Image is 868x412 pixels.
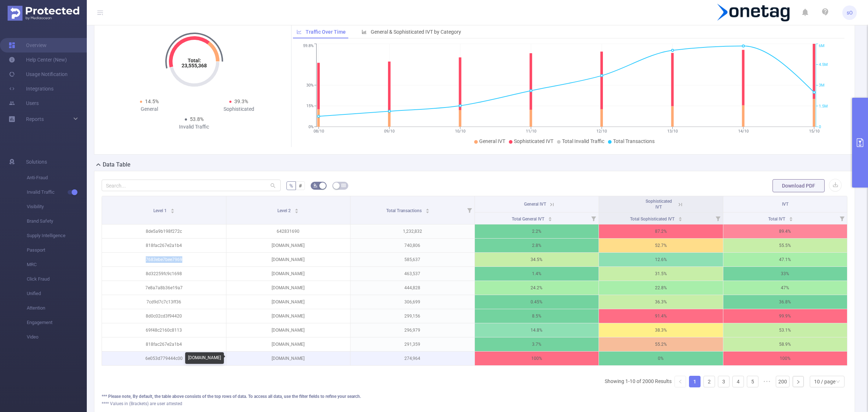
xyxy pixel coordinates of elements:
[819,104,828,109] tspan: 1.5M
[723,352,847,365] p: 100%
[475,337,599,351] p: 3.7%
[27,257,87,272] span: MRC
[9,38,47,52] a: Overview
[9,52,67,67] a: Help Center (New)
[475,323,599,337] p: 14.8%
[588,213,599,224] i: Filter menu
[425,207,429,210] i: icon: caret-up
[819,83,825,88] tspan: 3M
[718,376,729,387] li: 3
[689,376,701,387] li: 1
[27,199,87,214] span: Visibility
[234,98,248,104] span: 39.3%
[226,323,350,337] p: [DOMAIN_NAME]
[723,337,847,351] p: 58.9%
[732,376,744,387] li: 4
[599,309,723,323] p: 91.4%
[718,376,729,387] a: 3
[475,224,599,238] p: 2.2%
[599,224,723,238] p: 87.2%
[646,199,672,210] span: Sophisticated IVT
[350,323,475,337] p: 296,979
[704,376,715,387] a: 2
[776,376,789,387] a: 200
[145,98,159,104] span: 14.5%
[776,376,790,387] li: 200
[630,216,676,222] span: Total Sophisticated IVT
[605,376,672,387] li: Showing 1-10 of 2000 Results
[309,125,314,129] tspan: 0%
[371,29,461,35] span: General & Sophisticated IVT by Category
[350,281,475,295] p: 444,828
[789,218,793,220] i: icon: caret-down
[475,352,599,365] p: 100%
[27,214,87,228] span: Brand Safety
[562,138,604,144] span: Total Invalid Traffic
[8,6,79,21] img: Protected Media
[723,253,847,266] p: 47.1%
[613,138,655,144] span: Total Transactions
[226,267,350,281] p: [DOMAIN_NAME]
[289,183,293,189] span: %
[350,253,475,266] p: 585,637
[187,58,201,63] tspan: Total:
[226,295,350,309] p: [DOMAIN_NAME]
[789,216,793,220] div: Sort
[182,63,207,68] tspan: 23,555,368
[27,243,87,257] span: Passport
[819,125,821,129] tspan: 0
[678,216,682,218] i: icon: caret-up
[103,160,131,169] h2: Data Table
[185,352,224,364] div: [DOMAIN_NAME]
[796,380,800,384] i: icon: right
[782,202,788,207] span: IVT
[306,83,314,88] tspan: 30%
[26,155,47,169] span: Solutions
[723,239,847,252] p: 55.5%
[362,29,367,34] i: icon: bar-chart
[27,315,87,330] span: Engagement
[599,337,723,351] p: 55.2%
[102,281,226,295] p: 7e8a7a8b36e19a7
[475,253,599,266] p: 34.5%
[768,216,786,222] span: Total IVT
[27,171,87,185] span: Anti-Fraud
[599,352,723,365] p: 0%
[194,105,284,113] div: Sophisticated
[599,323,723,337] p: 38.3%
[226,309,350,323] p: [DOMAIN_NAME]
[455,129,465,134] tspan: 10/10
[9,81,54,96] a: Integrations
[26,112,44,126] a: Reports
[226,224,350,238] p: 642831690
[102,253,226,266] p: 7683ebe7bee7969
[350,337,475,351] p: 291,359
[386,208,423,213] span: Total Transactions
[297,29,302,34] i: icon: line-chart
[678,218,682,220] i: icon: caret-down
[703,376,715,387] li: 2
[475,295,599,309] p: 0.45%
[475,309,599,323] p: 8.5%
[295,207,299,210] i: icon: caret-up
[599,281,723,295] p: 22.8%
[847,5,853,20] span: sO
[599,295,723,309] p: 36.3%
[350,309,475,323] p: 299,156
[819,44,825,49] tspan: 6M
[789,216,793,218] i: icon: caret-up
[773,179,825,192] button: Download PDF
[723,323,847,337] p: 53.1%
[170,207,174,210] i: icon: caret-up
[747,376,758,387] a: 5
[809,129,819,134] tspan: 15/10
[475,281,599,295] p: 24.2%
[350,224,475,238] p: 1,232,832
[526,129,536,134] tspan: 11/10
[596,129,607,134] tspan: 12/10
[27,272,87,286] span: Click Fraud
[313,183,318,188] i: icon: bg-colors
[190,116,204,122] span: 53.8%
[761,376,773,387] span: •••
[548,216,552,218] i: icon: caret-up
